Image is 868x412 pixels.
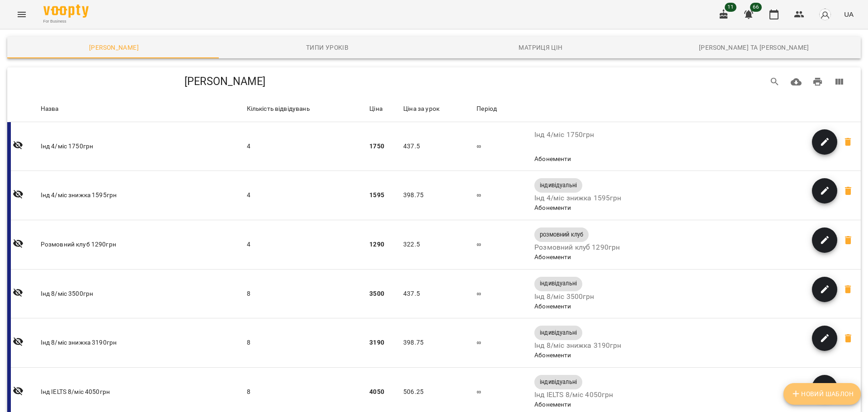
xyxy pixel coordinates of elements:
td: ∞ [475,122,533,171]
span: Матриця цін [439,42,642,53]
span: індивідуальні [534,329,582,337]
td: Інд 8/міс знижка 3190грн [39,318,245,368]
div: Абонементи [534,253,859,262]
div: Ціна [369,104,382,114]
b: 4050 [369,388,384,395]
span: індивідуальні [534,181,582,189]
td: Розмовний клуб 1290грн [39,220,245,269]
span: Ви впевнені, що хочете видалити Інд 4/міс знижка 1595грн? [837,180,859,202]
td: 4 [245,220,368,269]
b: 3190 [369,339,384,346]
span: розмовний клуб [534,231,589,239]
span: Ціна [369,104,400,114]
p: Інд IELTS 8/міс 4050грн [534,389,625,400]
div: Sort [476,104,497,114]
p: Інд 8/міс 3500грн [534,291,625,302]
p: Інд 4/міс знижка 1595грн [534,193,625,204]
td: ∞ [475,220,533,269]
td: 8 [245,318,368,368]
td: 8 [245,269,368,318]
div: Sort [369,104,382,114]
div: Sort [403,104,439,114]
span: Період [476,104,531,114]
div: Абонементи [534,351,859,360]
b: 1750 [369,142,384,150]
td: ∞ [475,269,533,318]
div: Sort [41,104,59,114]
td: Інд 8/міс 3500грн [39,269,245,318]
td: 437.5 [401,269,475,318]
td: 322.5 [401,220,475,269]
span: 11 [725,3,736,12]
img: Voopty Logo [43,5,89,18]
span: Типи уроків [226,42,429,53]
div: Абонементи [534,155,859,164]
img: avatar_s.png [819,8,831,21]
span: Ви впевнені, що хочете видалити Інд 8/міс 3500грн? [837,279,859,300]
td: ∞ [475,318,533,368]
div: Абонементи [534,204,859,213]
button: Завантажити CSV [785,71,807,93]
td: ∞ [475,171,533,220]
b: 3500 [369,290,384,297]
p: Розмовний клуб 1290грн [534,242,625,253]
b: 1290 [369,241,384,248]
span: For Business [43,19,89,24]
span: 66 [750,3,762,12]
button: Новий Шаблон [783,383,861,405]
div: Абонементи [534,302,859,311]
div: Table Toolbar [7,67,861,96]
div: Sort [247,104,310,114]
b: 1595 [369,191,384,199]
span: UA [844,9,854,19]
span: Ціна за урок [403,104,473,114]
td: 4 [245,122,368,171]
button: Друк [807,71,829,93]
div: Ціна за урок [403,104,439,114]
h5: [PERSON_NAME] [18,75,431,89]
div: Кількість відвідувань [247,104,310,114]
td: Інд 4/міс знижка 1595грн [39,171,245,220]
span: Кількість відвідувань [247,104,366,114]
div: Назва [41,104,59,114]
p: Інд 4/міс 1750грн [534,129,594,140]
button: Menu [11,4,33,25]
span: Ви впевнені, що хочете видалити Інд 4/міс 1750грн? [837,131,859,153]
span: індивідуальні [534,378,582,386]
span: Ви впевнені, що хочете видалити Розмовний клуб 1290грн? [837,229,859,251]
td: 398.75 [401,318,475,368]
button: Search [764,71,786,93]
p: Інд 8/міс знижка 3190грн [534,340,625,351]
td: 398.75 [401,171,475,220]
button: View Columns [828,71,850,93]
span: Назва [41,104,243,114]
td: 437.5 [401,122,475,171]
span: [PERSON_NAME] та [PERSON_NAME] [653,42,855,53]
span: [PERSON_NAME] [13,42,215,53]
td: 4 [245,171,368,220]
span: Ви впевнені, що хочете видалити Інд 8/міс знижка 3190грн? [837,327,859,349]
span: Новий Шаблон [791,388,854,399]
td: Інд 4/міс 1750грн [39,122,245,171]
span: Ви впевнені, що хочете видалити Інд IELTS 8/міс 4050грн? [837,377,859,398]
span: індивідуальні [534,279,582,288]
button: UA [840,6,857,23]
div: Період [476,104,497,114]
div: Абонементи [534,400,859,409]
